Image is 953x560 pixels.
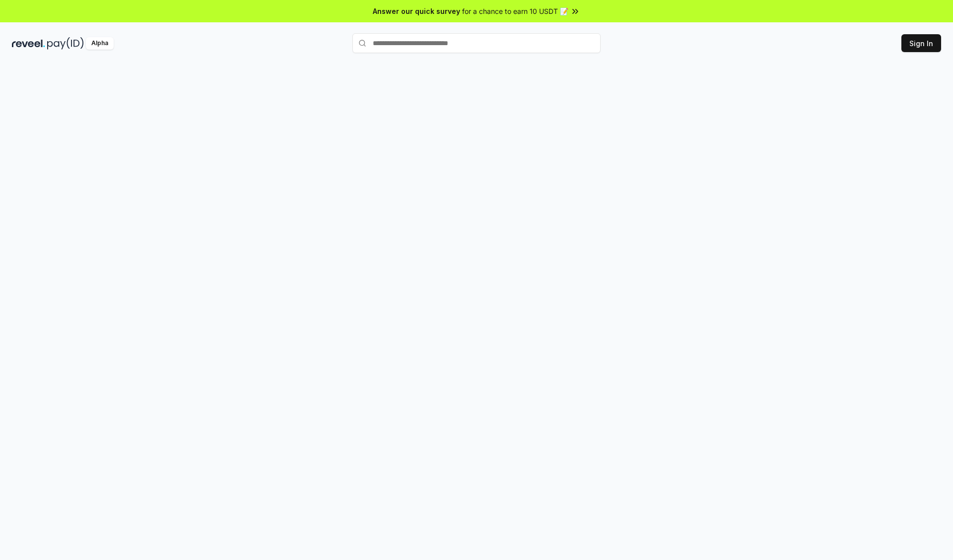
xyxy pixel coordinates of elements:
button: Sign In [901,34,941,52]
span: Answer our quick survey [373,6,460,16]
img: pay_id [47,37,84,50]
div: Alpha [86,37,114,50]
span: for a chance to earn 10 USDT 📝 [462,6,568,16]
img: reveel_dark [12,37,45,50]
